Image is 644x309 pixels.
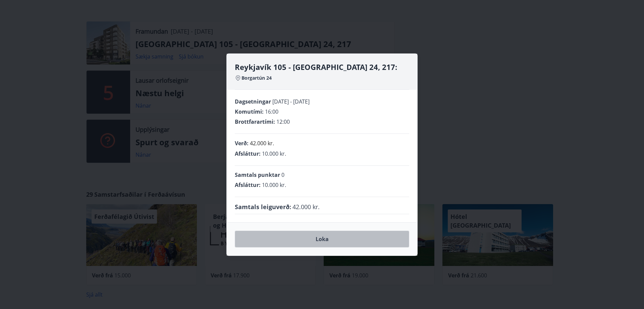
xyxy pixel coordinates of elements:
span: Samtals leiguverð : [235,202,291,211]
span: Komutími : [235,108,264,115]
span: Afsláttur : [235,181,261,189]
span: Samtals punktar [235,171,280,179]
span: 10.000 kr. [262,150,286,157]
span: 42.000 kr. [292,202,320,211]
span: Dagsetningar [235,98,271,105]
button: Loka [235,231,409,247]
h4: Reykjavík 105 - [GEOGRAPHIC_DATA] 24, 217: [235,62,409,72]
p: 42.000 kr. [250,139,274,147]
span: Brottfarartími : [235,118,275,125]
span: 0 [281,171,284,179]
span: Verð : [235,140,249,147]
span: 12:00 [276,118,290,125]
span: Afsláttur : [235,150,261,157]
span: 16:00 [265,108,278,115]
span: 10.000 kr. [262,181,286,189]
span: [DATE] - [DATE] [272,98,310,105]
span: Borgartún 24 [241,75,272,81]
